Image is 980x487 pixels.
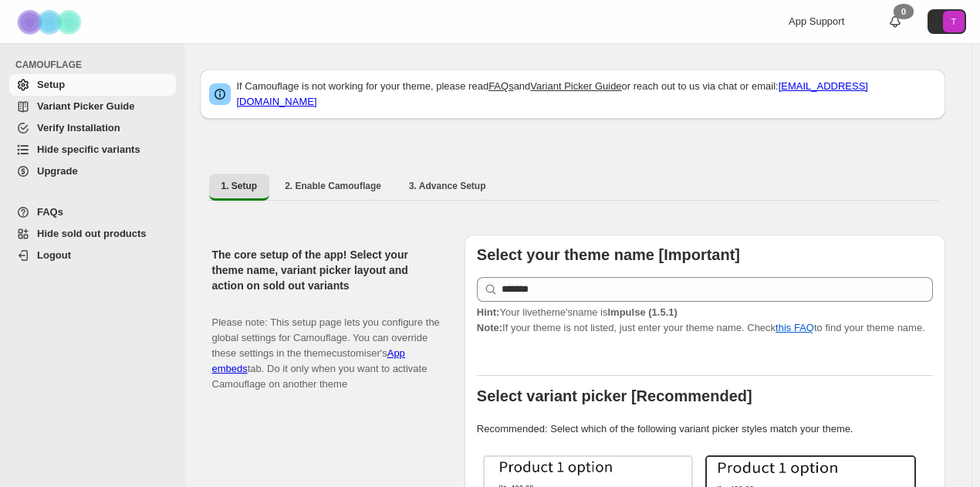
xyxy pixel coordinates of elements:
span: Your live theme's name is [477,306,678,318]
strong: Impulse (1.5.1) [607,306,677,318]
button: Avatar with initials T [928,9,966,34]
a: Upgrade [9,161,176,182]
a: FAQs [9,201,176,223]
span: 1. Setup [221,180,258,192]
p: If your theme is not listed, just enter your theme name. Check to find your theme name. [477,305,933,336]
a: Variant Picker Guide [9,96,176,117]
a: Hide sold out products [9,223,176,245]
span: Variant Picker Guide [37,100,134,112]
span: App Support [789,15,844,27]
strong: Hint: [477,306,500,318]
p: If Camouflage is not working for your theme, please read and or reach out to us via chat or email: [237,79,936,110]
text: T [951,17,957,26]
span: Hide specific variants [37,144,140,155]
div: 0 [894,4,914,19]
h2: The core setup of the app! Select your theme name, variant picker layout and action on sold out v... [212,247,440,293]
a: Hide specific variants [9,139,176,161]
img: Camouflage [12,1,90,43]
span: Hide sold out products [37,228,147,239]
a: 0 [887,14,903,29]
span: 2. Enable Camouflage [285,180,381,192]
span: Upgrade [37,165,78,177]
a: Variant Picker Guide [530,80,621,92]
b: Select variant picker [Recommended] [477,387,752,404]
p: Please note: This setup page lets you configure the global settings for Camouflage. You can overr... [212,299,440,392]
a: this FAQ [776,322,814,333]
span: 3. Advance Setup [409,180,486,192]
p: Recommended: Select which of the following variant picker styles match your theme. [477,421,933,437]
span: CAMOUFLAGE [15,59,177,71]
span: Setup [37,79,65,90]
b: Select your theme name [Important] [477,246,740,263]
span: FAQs [37,206,63,218]
span: Logout [37,249,71,261]
span: Verify Installation [37,122,120,134]
a: FAQs [488,80,514,92]
a: Logout [9,245,176,266]
span: Avatar with initials T [943,11,965,32]
a: Setup [9,74,176,96]
strong: Note: [477,322,502,333]
a: Verify Installation [9,117,176,139]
